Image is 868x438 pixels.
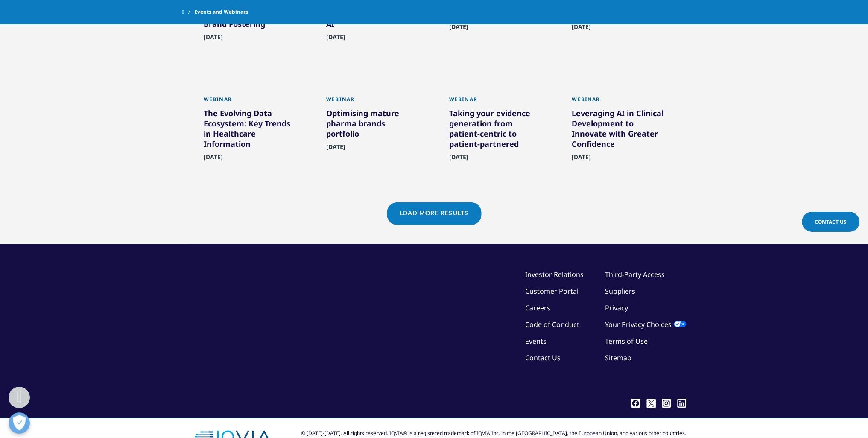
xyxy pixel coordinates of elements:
div: Taking your evidence generation from patient-centric to patient-partnered [449,108,542,152]
a: Code of Conduct [525,320,579,329]
a: Webinar Leveraging AI in Clinical Development to Innovate with Greater Confidence [DATE] [572,96,665,181]
a: Webinar The Evolving Data Ecosystem: Key Trends in Healthcare Information [DATE] [204,96,297,181]
a: Suppliers [605,286,635,296]
span: [DATE] [572,23,591,36]
div: Webinar [572,96,665,108]
a: Load More Results [387,202,481,223]
a: Third-Party Access [605,270,665,279]
a: Investor Relations [525,270,584,279]
a: Contact Us [525,353,561,362]
a: Your Privacy Choices [605,320,686,329]
span: [DATE] [449,153,468,166]
div: Webinar [326,96,419,108]
div: Webinar [204,96,297,108]
span: [DATE] [572,153,591,166]
a: Terms of Use [605,336,648,346]
a: Webinar Taking your evidence generation from patient-centric to patient-partnered [DATE] [449,96,542,181]
span: [DATE] [326,143,345,156]
button: Open Preferences [9,412,30,434]
div: The Evolving Data Ecosystem: Key Trends in Healthcare Information [204,108,297,152]
div: Webinar [449,96,542,108]
a: Careers [525,303,550,312]
div: Optimising mature pharma brands portfolio [326,108,419,142]
a: Privacy [605,303,628,312]
a: Webinar Optimising mature pharma brands portfolio [DATE] [326,96,419,170]
span: Events and Webinars [194,4,248,20]
a: Customer Portal [525,286,579,296]
a: Contact Us [802,212,859,232]
span: [DATE] [204,33,223,46]
span: Contact Us [815,218,847,225]
span: [DATE] [326,33,345,46]
span: [DATE] [204,153,223,166]
a: Events [525,336,547,346]
span: [DATE] [449,23,468,36]
div: Leveraging AI in Clinical Development to Innovate with Greater Confidence [572,108,665,152]
a: Sitemap [605,353,631,362]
